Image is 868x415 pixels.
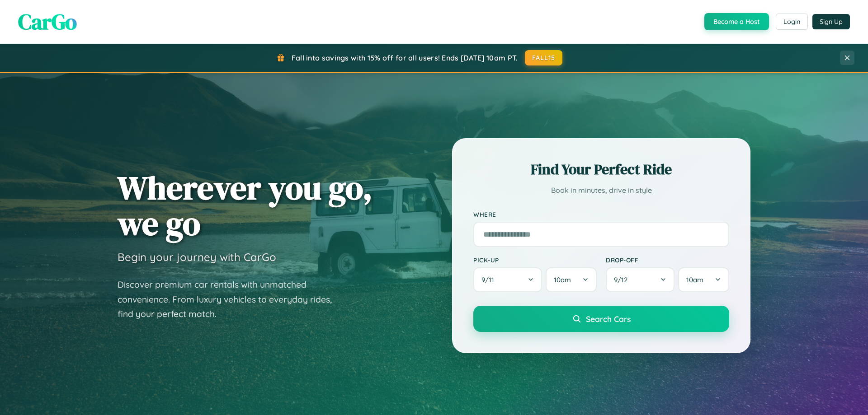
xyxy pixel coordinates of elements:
[118,250,276,264] h3: Begin your journey with CarGo
[776,14,808,30] button: Login
[554,275,571,284] span: 10am
[473,184,729,197] p: Book in minutes, drive in style
[473,256,597,264] label: Pick-up
[525,50,563,65] button: FALL15
[118,170,373,241] h1: Wherever you go, we go
[606,256,729,264] label: Drop-off
[704,13,769,30] button: Become a Host
[18,7,77,37] span: CarGo
[812,14,850,29] button: Sign Up
[686,275,703,284] span: 10am
[586,314,631,324] span: Search Cars
[473,306,729,332] button: Search Cars
[473,210,729,218] label: Where
[614,275,632,284] span: 9 / 12
[606,267,675,292] button: 9/12
[473,267,542,292] button: 9/11
[473,159,729,179] h2: Find Your Perfect Ride
[118,277,344,322] p: Discover premium car rentals with unmatched convenience. From luxury vehicles to everyday rides, ...
[481,275,499,284] span: 9 / 11
[678,267,729,292] button: 10am
[546,267,597,292] button: 10am
[292,53,518,62] span: Fall into savings with 15% off for all users! Ends [DATE] 10am PT.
